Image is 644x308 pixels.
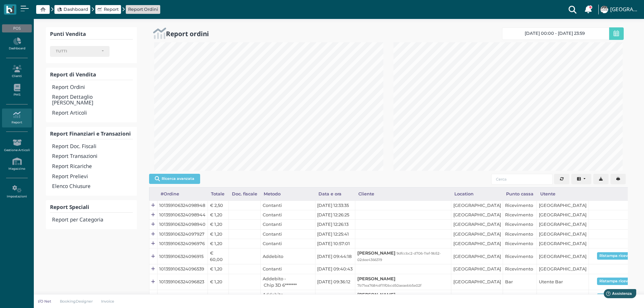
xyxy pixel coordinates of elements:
[315,220,355,229] td: [DATE] 12:26:13
[50,71,96,78] b: Report di Vendita
[571,174,594,185] div: Colonne
[537,201,589,210] td: [GEOGRAPHIC_DATA]
[554,174,569,185] button: Aggiorna
[537,248,589,264] td: [GEOGRAPHIC_DATA]
[52,184,133,189] h4: Elenco Chiusure
[2,183,31,201] a: Impostazioni
[157,248,208,264] td: 101359106324096915
[261,248,315,264] td: Addebito
[157,188,208,200] div: #Ordine
[157,210,208,220] td: 101359106324098944
[315,239,355,248] td: [DATE] 10:57:01
[208,248,229,264] td: € 60,00
[157,290,208,306] td: 101359106324096423
[261,264,315,274] td: Contanti
[52,174,133,180] h4: Report Prelievi
[149,174,200,184] button: Ricerca avanzata
[97,6,119,13] a: Report
[537,220,589,229] td: [GEOGRAPHIC_DATA]
[50,30,86,38] b: Punti Vendita
[2,136,31,155] a: Gestione Articoli
[596,287,638,302] iframe: Help widget launcher
[597,278,637,285] button: Ristampa ricevuta
[52,110,133,116] h4: Report Articoli
[599,1,640,18] a: ... [GEOGRAPHIC_DATA]
[208,201,229,210] td: € 2,50
[503,201,537,210] td: Ricevimento
[157,201,208,210] td: 101359106324098948
[208,220,229,229] td: € 1,20
[57,6,88,13] a: Dashboard
[208,239,229,248] td: € 1,20
[208,229,229,239] td: € 1,20
[357,251,441,262] small: 9dfccbc2-d706-11ef-9b52-02dee4366319
[208,188,229,200] div: Totale
[50,46,110,57] button: TUTTI
[2,62,31,81] a: Clienti
[315,264,355,274] td: [DATE] 09:40:43
[50,130,131,137] b: Report Finanziari e Transazioni
[208,290,229,306] td: € 1,20
[451,188,503,200] div: Location
[261,201,315,210] td: Contanti
[491,174,553,185] input: Cerca
[315,274,355,290] td: [DATE] 09:36:12
[503,248,537,264] td: Ricevimento
[52,85,133,90] h4: Report Ordini
[451,210,503,220] td: [GEOGRAPHIC_DATA]
[64,6,88,13] span: Dashboard
[55,299,97,304] a: BookingDesigner
[503,239,537,248] td: Ricevimento
[97,299,119,304] a: Invoice
[50,204,89,211] b: Report Speciali
[166,30,209,37] h2: Report ordini
[451,274,503,290] td: [GEOGRAPHIC_DATA]
[525,31,585,36] span: [DATE] 00:00 - [DATE] 23:59
[2,155,31,173] a: Magazzino
[52,144,133,149] h4: Report Doc. Fiscali
[451,229,503,239] td: [GEOGRAPHIC_DATA]
[451,264,503,274] td: [GEOGRAPHIC_DATA]
[451,201,503,210] td: [GEOGRAPHIC_DATA]
[503,290,537,306] td: Bar
[208,210,229,220] td: € 1,20
[2,81,31,100] a: PMS
[537,290,589,306] td: Utente Bar
[451,239,503,248] td: [GEOGRAPHIC_DATA]
[52,217,133,223] h4: Report per Categoria
[537,229,589,239] td: [GEOGRAPHIC_DATA]
[56,49,98,54] div: TUTTI
[451,290,503,306] td: [GEOGRAPHIC_DATA]
[315,248,355,264] td: [DATE] 09:44:18
[503,274,537,290] td: Bar
[261,229,315,239] td: Contanti
[157,220,208,229] td: 101359106324098940
[537,239,589,248] td: [GEOGRAPHIC_DATA]
[261,188,315,200] div: Metodo
[157,229,208,239] td: 101359106324097927
[52,153,133,159] h4: Report Transazioni
[503,188,537,200] div: Punto cassa
[451,248,503,264] td: [GEOGRAPHIC_DATA]
[315,229,355,239] td: [DATE] 12:25:41
[571,174,592,185] button: Columns
[128,6,158,13] a: Report Ordini
[537,210,589,220] td: [GEOGRAPHIC_DATA]
[600,6,608,13] img: ...
[6,6,14,14] img: logo
[208,264,229,274] td: € 1,20
[357,283,421,288] small: 7b71ea7684df11f0bcd50aeaebb5e02f
[2,109,31,127] a: Report
[157,274,208,290] td: 101359106324096823
[503,210,537,220] td: Ricevimento
[157,264,208,274] td: 101359106324096539
[610,7,640,13] h4: [GEOGRAPHIC_DATA]
[315,290,355,306] td: [DATE] 09:35:16
[537,274,589,290] td: Utente Bar
[503,264,537,274] td: Ricevimento
[451,220,503,229] td: [GEOGRAPHIC_DATA]
[357,292,396,297] b: [PERSON_NAME]
[261,210,315,220] td: Contanti
[357,276,396,281] b: [PERSON_NAME]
